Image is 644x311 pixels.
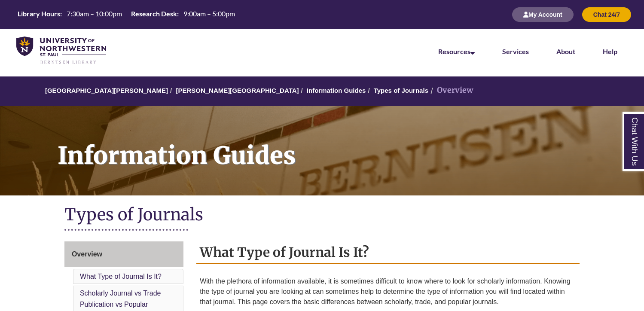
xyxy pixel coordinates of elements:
[183,9,235,18] span: 9:00am – 5:00pm
[14,9,238,20] table: Hours Today
[64,204,580,227] h1: Types of Journals
[14,9,238,21] a: Hours Today
[200,273,576,311] p: With the plethora of information available, it is sometimes difficult to know where to look for s...
[307,87,366,94] a: Information Guides
[67,9,122,18] span: 7:30am – 10:00pm
[512,7,574,22] button: My Account
[176,87,299,94] a: [PERSON_NAME][GEOGRAPHIC_DATA]
[438,47,475,55] a: Resources
[582,11,631,18] a: Chat 24/7
[72,250,102,258] span: Overview
[64,241,183,267] a: Overview
[80,273,162,280] a: What Type of Journal Is It?
[128,9,180,18] th: Research Desk:
[428,84,473,97] li: Overview
[45,87,168,94] a: [GEOGRAPHIC_DATA][PERSON_NAME]
[196,241,580,264] h2: What Type of Journal Is It?
[374,87,428,94] a: Types of Journals
[502,47,529,55] a: Services
[48,106,644,184] h1: Information Guides
[512,11,574,18] a: My Account
[556,47,575,55] a: About
[603,47,617,55] a: Help
[582,7,631,22] button: Chat 24/7
[16,37,106,65] img: UNWSP Library Logo
[14,9,63,18] th: Library Hours:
